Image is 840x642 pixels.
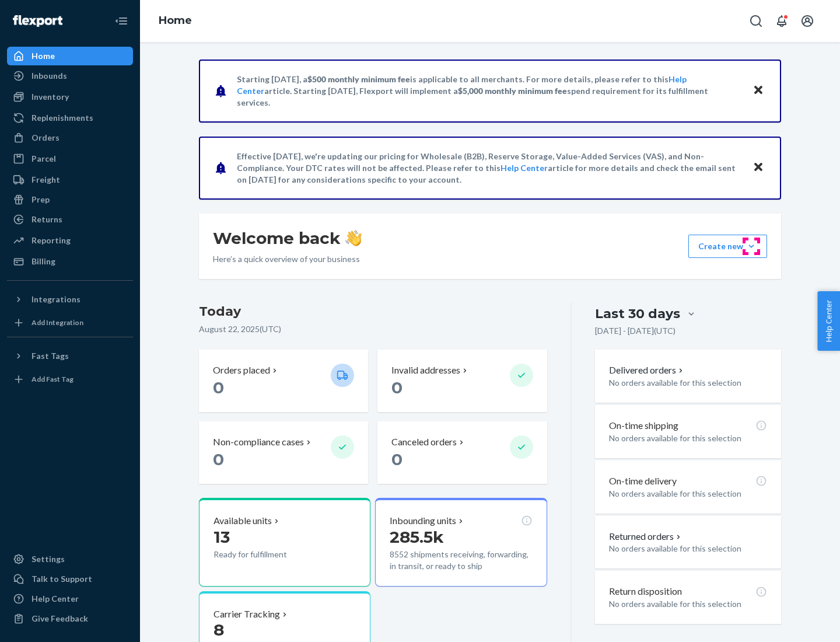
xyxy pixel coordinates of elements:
[32,573,92,585] div: Talk to Support
[7,88,133,106] a: Inventory
[32,132,60,144] div: Orders
[32,112,93,124] div: Replenishments
[32,593,79,605] div: Help Center
[7,347,133,365] button: Fast Tags
[7,109,133,127] a: Replenishments
[7,128,133,147] a: Orders
[32,153,56,165] div: Parcel
[796,9,819,33] button: Open account menu
[213,228,362,249] h1: Welcome back
[609,598,767,610] p: No orders available for this selection
[7,370,133,389] a: Add Fast Tag
[7,231,133,250] a: Reporting
[609,432,767,444] p: No orders available for this selection
[609,530,683,543] button: Returned orders
[391,435,457,449] p: Canceled orders
[609,377,767,389] p: No orders available for this selection
[377,421,547,484] button: Canceled orders 0
[688,235,767,258] button: Create new
[595,305,680,323] div: Last 30 days
[7,149,133,168] a: Parcel
[213,364,270,377] p: Orders placed
[213,514,272,528] p: Available units
[159,14,192,27] a: Home
[7,67,133,85] a: Inbounds
[237,74,741,109] p: Starting [DATE], a is applicable to all merchants. For more details, please refer to this article...
[609,488,767,500] p: No orders available for this selection
[7,550,133,568] a: Settings
[751,82,766,99] button: Close
[391,378,402,397] span: 0
[609,474,677,488] p: On-time delivery
[149,4,201,38] ol: breadcrumbs
[501,163,548,173] a: Help Center
[7,290,133,309] button: Integrations
[213,549,321,560] p: Ready for fulfillment
[391,364,460,377] p: Invalid addresses
[817,291,840,351] button: Help Center
[32,214,62,225] div: Returns
[32,91,69,103] div: Inventory
[213,620,224,640] span: 8
[7,313,133,332] a: Add Integration
[237,151,741,186] p: Effective [DATE], we're updating our pricing for Wholesale (B2B), Reserve Storage, Value-Added Se...
[32,70,67,82] div: Inbounds
[213,253,362,265] p: Here’s a quick overview of your business
[595,325,675,337] p: [DATE] - [DATE] ( UTC )
[609,364,685,377] button: Delivered orders
[345,230,362,246] img: hand-wave emoji
[7,170,133,189] a: Freight
[744,9,768,33] button: Open Search Box
[7,47,133,65] a: Home
[32,553,65,565] div: Settings
[390,527,444,547] span: 285.5k
[199,302,547,321] h3: Today
[213,449,224,469] span: 0
[110,9,133,33] button: Close Navigation
[13,15,62,27] img: Flexport logo
[390,549,532,572] p: 8552 shipments receiving, forwarding, in transit, or ready to ship
[32,235,71,246] div: Reporting
[375,498,547,587] button: Inbounding units285.5k8552 shipments receiving, forwarding, in transit, or ready to ship
[7,570,133,588] a: Talk to Support
[390,514,456,528] p: Inbounding units
[32,317,83,327] div: Add Integration
[32,294,80,305] div: Integrations
[199,323,547,335] p: August 22, 2025 ( UTC )
[7,210,133,229] a: Returns
[32,350,69,362] div: Fast Tags
[213,435,304,449] p: Non-compliance cases
[458,86,567,96] span: $5,000 monthly minimum fee
[770,9,793,33] button: Open notifications
[307,74,410,84] span: $500 monthly minimum fee
[199,498,370,587] button: Available units13Ready for fulfillment
[751,159,766,176] button: Close
[32,613,88,624] div: Give Feedback
[7,190,133,209] a: Prep
[609,419,678,432] p: On-time shipping
[213,608,280,621] p: Carrier Tracking
[199,350,368,412] button: Orders placed 0
[609,585,682,598] p: Return disposition
[199,421,368,484] button: Non-compliance cases 0
[7,589,133,608] a: Help Center
[609,543,767,554] p: No orders available for this selection
[32,256,55,267] div: Billing
[7,609,133,628] button: Give Feedback
[32,374,73,384] div: Add Fast Tag
[32,174,60,186] div: Freight
[7,252,133,271] a: Billing
[32,194,50,205] div: Prep
[32,50,55,62] div: Home
[391,449,402,469] span: 0
[213,378,224,397] span: 0
[213,527,230,547] span: 13
[377,350,547,412] button: Invalid addresses 0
